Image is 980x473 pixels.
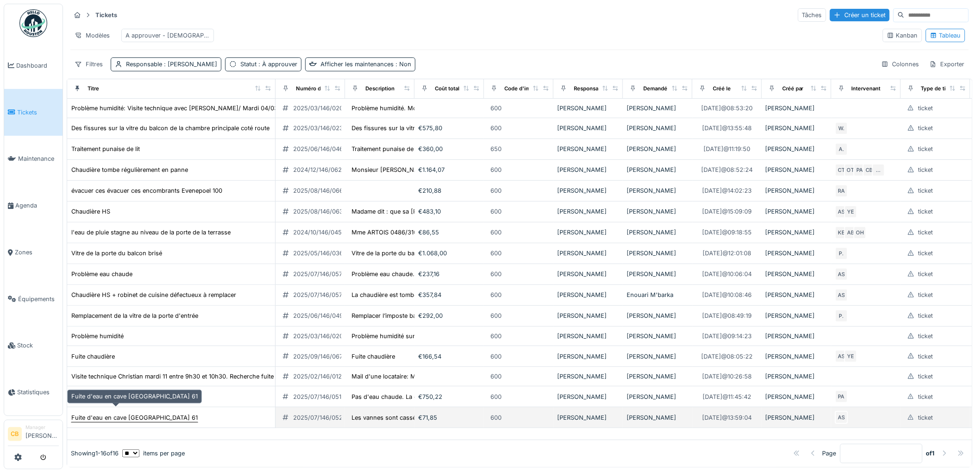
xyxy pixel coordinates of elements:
[835,247,848,260] div: P.
[702,165,753,174] div: [DATE] @ 08:52:24
[918,165,933,174] div: ticket
[557,270,619,278] div: [PERSON_NAME]
[71,186,222,195] div: évacuer ces évacuer ces encombrants Evenepoel 100
[835,390,848,403] div: PA
[918,207,933,216] div: ticket
[293,228,349,237] div: 2024/10/146/04564
[435,85,459,93] div: Coût total
[835,309,848,322] div: P.
[918,124,933,132] div: ticket
[766,290,828,299] div: [PERSON_NAME]
[71,332,124,341] div: Problème humidité
[557,372,619,381] div: [PERSON_NAME]
[887,31,918,40] div: Kanban
[418,228,480,237] div: €86,55
[766,124,828,132] div: [PERSON_NAME]
[844,226,857,239] div: AB
[627,165,689,174] div: [PERSON_NAME]
[835,122,848,135] div: W.
[766,145,828,153] div: [PERSON_NAME]
[352,228,430,237] div: Mme ARTOIS 0486/310.395
[418,124,480,132] div: €575,80
[627,332,689,341] div: [PERSON_NAME]
[557,228,619,237] div: [PERSON_NAME]
[844,350,857,363] div: YE
[702,228,752,237] div: [DATE] @ 09:18:55
[18,154,59,163] span: Maintenance
[418,290,480,299] div: €357,84
[557,392,619,401] div: [PERSON_NAME]
[293,290,350,299] div: 2025/07/146/05786
[490,145,502,153] div: 650
[162,61,217,68] span: : [PERSON_NAME]
[627,392,689,401] div: [PERSON_NAME]
[702,332,752,341] div: [DATE] @ 09:14:23
[702,413,752,422] div: [DATE] @ 13:59:04
[835,411,848,424] div: AS
[490,290,502,299] div: 600
[766,372,828,381] div: [PERSON_NAME]
[394,61,411,68] span: : Non
[293,352,350,361] div: 2025/09/146/06748
[835,143,848,156] div: A.
[702,311,752,320] div: [DATE] @ 08:49:19
[320,60,411,69] div: Afficher les maintenances
[766,186,828,195] div: [PERSON_NAME]
[71,249,162,258] div: Vitre de la porte du balcon brisé
[8,424,59,446] a: CB Manager[PERSON_NAME]
[627,352,689,361] div: [PERSON_NAME]
[627,104,689,113] div: [PERSON_NAME]
[240,60,297,69] div: Statut
[835,289,848,302] div: AS
[557,186,619,195] div: [PERSON_NAME]
[703,392,752,401] div: [DATE] @ 11:45:42
[490,352,502,361] div: 600
[702,186,752,195] div: [DATE] @ 14:02:23
[293,332,349,341] div: 2025/03/146/02019
[418,392,480,401] div: €750,22
[490,104,502,113] div: 600
[418,207,480,216] div: €483,10
[18,295,59,303] span: Équipements
[835,184,848,197] div: RA
[352,207,520,216] div: Madame dit : que sa [PERSON_NAME] est tombée en pan...
[830,9,890,21] div: Créer un ticket
[4,89,63,136] a: Tickets
[702,352,753,361] div: [DATE] @ 08:05:22
[490,332,502,341] div: 600
[627,207,689,216] div: [PERSON_NAME]
[766,270,828,278] div: [PERSON_NAME]
[918,290,933,299] div: ticket
[918,270,933,278] div: ticket
[702,270,752,278] div: [DATE] @ 10:06:04
[418,186,480,195] div: €210,88
[918,332,933,341] div: ticket
[4,322,63,369] a: Stock
[702,124,752,132] div: [DATE] @ 13:55:48
[71,449,119,458] div: Showing 1 - 16 of 16
[71,228,231,237] div: l'eau de pluie stagne au niveau de la porte de la terrasse
[627,413,689,422] div: [PERSON_NAME]
[8,427,22,441] li: CB
[854,164,867,177] div: PA
[17,341,59,350] span: Stock
[702,290,752,299] div: [DATE] @ 10:08:46
[702,104,753,113] div: [DATE] @ 08:53:20
[418,270,480,278] div: €237,16
[293,165,349,174] div: 2024/12/146/06268
[4,276,63,322] a: Équipements
[71,270,132,278] div: Problème eau chaude
[627,228,689,237] div: [PERSON_NAME]
[627,124,689,132] div: [PERSON_NAME]
[490,270,502,278] div: 600
[293,207,351,216] div: 2025/08/146/06305
[352,372,495,381] div: Mail d'une locataire: Madame, Monsieur, Madam...
[4,182,63,229] a: Agenda
[293,104,350,113] div: 2025/03/146/02057
[418,165,480,174] div: €1.164,07
[126,31,210,40] div: A approuver - [DEMOGRAPHIC_DATA]
[835,205,848,218] div: AS
[852,85,881,93] div: Intervenant
[557,413,619,422] div: [PERSON_NAME]
[418,249,480,258] div: €1.068,00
